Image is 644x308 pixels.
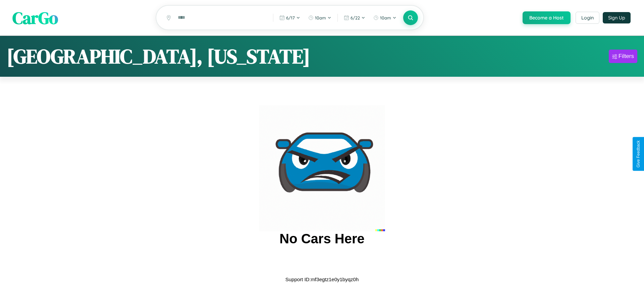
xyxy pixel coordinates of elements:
span: 6 / 17 [286,15,295,20]
button: Filters [609,50,637,63]
div: Give Feedback [636,140,641,168]
span: 6 / 22 [351,15,360,20]
button: 10am [305,12,335,23]
button: Login [576,12,599,24]
button: 6/17 [276,12,304,23]
span: 10am [315,15,326,20]
button: 10am [370,12,400,23]
button: Become a Host [523,11,571,24]
span: 10am [380,15,391,20]
div: Filters [619,53,634,60]
button: Sign Up [603,12,631,23]
img: car [259,105,385,231]
h2: No Cars Here [279,231,364,246]
button: 6/22 [340,12,369,23]
span: CarGo [12,6,58,29]
p: Support ID: mf3egtz1e0y1byqz0h [285,275,359,284]
h1: [GEOGRAPHIC_DATA], [US_STATE] [7,43,310,70]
